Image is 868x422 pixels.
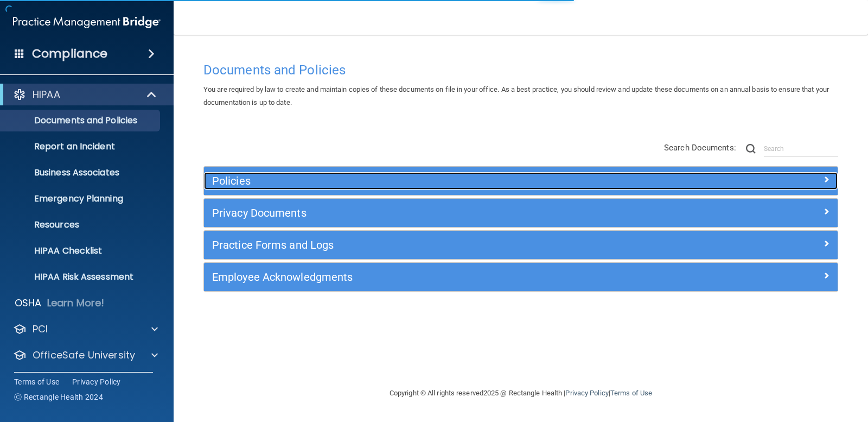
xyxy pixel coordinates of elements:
[72,376,121,387] a: Privacy Policy
[33,349,135,362] p: OfficeSafe University
[323,376,719,411] div: Copyright © All rights reserved 2025 @ Rectangle Health | |
[746,144,756,154] img: ic-search.3b580494.png
[7,245,155,256] p: HIPAA Checklist
[7,141,155,152] p: Report an Incident
[7,272,155,282] p: HIPAA Risk Assessment
[7,193,155,204] p: Emergency Planning
[565,389,608,397] a: Privacy Policy
[13,88,157,101] a: HIPAA
[212,175,671,187] h5: Policies
[212,268,829,286] a: Employee Acknowledgments
[610,389,652,397] a: Terms of Use
[212,172,829,190] a: Policies
[32,46,107,61] h4: Compliance
[14,376,59,387] a: Terms of Use
[7,219,155,230] p: Resources
[664,143,736,153] span: Search Documents:
[203,63,838,77] h4: Documents and Policies
[212,239,671,251] h5: Practice Forms and Logs
[203,85,829,106] span: You are required by law to create and maintain copies of these documents on file in your office. ...
[15,297,42,310] p: OSHA
[212,204,829,222] a: Privacy Documents
[7,167,155,178] p: Business Associates
[13,11,161,33] img: PMB logo
[13,323,158,336] a: PCI
[212,271,671,283] h5: Employee Acknowledgments
[7,115,155,126] p: Documents and Policies
[212,207,671,219] h5: Privacy Documents
[47,297,105,310] p: Learn More!
[33,323,48,336] p: PCI
[212,236,829,254] a: Practice Forms and Logs
[33,88,60,101] p: HIPAA
[13,349,158,362] a: OfficeSafe University
[764,141,838,157] input: Search
[14,392,103,402] span: Ⓒ Rectangle Health 2024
